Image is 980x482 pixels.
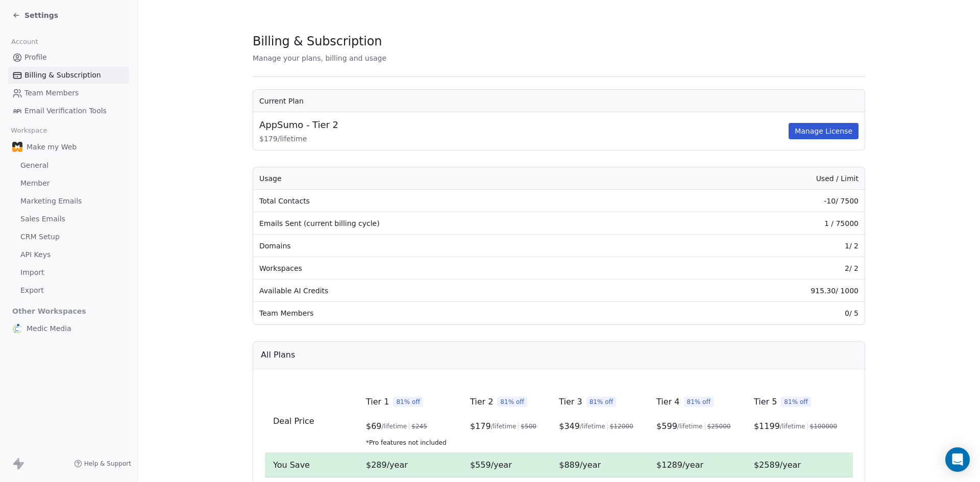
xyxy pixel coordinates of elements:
[253,34,382,49] span: Billing & Subscription
[20,214,65,224] span: Sales Emails
[253,280,674,302] td: Available AI Credits
[253,190,674,212] td: Total Contacts
[366,460,408,470] span: $289/year
[674,257,865,280] td: 2 / 2
[470,460,512,470] span: $559/year
[8,282,129,299] a: Export
[8,85,129,102] a: Team Members
[24,52,47,63] span: Profile
[253,54,386,62] span: Manage your plans, billing and usage
[8,264,129,281] a: Import
[20,249,51,260] span: API Keys
[261,349,295,361] span: All Plans
[20,285,44,296] span: Export
[677,422,703,430] span: /lifetime
[684,397,714,407] span: 81% off
[20,178,50,189] span: Member
[559,460,601,470] span: $889/year
[559,396,582,408] span: Tier 3
[259,134,787,144] span: $ 179 / lifetime
[12,142,22,152] img: favicon-orng.png
[24,10,58,20] span: Settings
[253,167,674,190] th: Usage
[393,397,423,407] span: 81% off
[674,280,865,302] td: 915.30 / 1000
[810,422,838,430] span: $ 100000
[27,323,71,334] span: Medic Media
[20,196,82,207] span: Marketing Emails
[754,460,801,470] span: $2589/year
[656,396,679,408] span: Tier 4
[559,420,580,433] span: $ 349
[8,175,129,192] a: Member
[7,34,42,49] span: Account
[754,420,780,433] span: $ 1199
[20,267,44,278] span: Import
[945,447,970,472] div: Open Intercom Messenger
[253,302,674,324] td: Team Members
[674,302,865,324] td: 0 / 5
[497,397,527,407] span: 81% off
[707,422,731,430] span: $ 25000
[674,190,865,212] td: -10 / 7500
[8,49,129,66] a: Profile
[470,396,493,408] span: Tier 2
[586,397,617,407] span: 81% off
[610,422,633,430] span: $ 12000
[24,106,107,116] span: Email Verification Tools
[273,416,314,426] span: Deal Price
[8,211,129,227] a: Sales Emails
[253,257,674,280] td: Workspaces
[8,103,129,119] a: Email Verification Tools
[754,396,777,408] span: Tier 5
[259,118,338,132] span: AppSumo - Tier 2
[382,422,407,430] span: /lifetime
[253,90,865,112] th: Current Plan
[8,303,90,319] span: Other Workspaces
[20,160,48,171] span: General
[24,70,101,81] span: Billing & Subscription
[84,460,131,468] span: Help & Support
[470,420,491,433] span: $ 179
[366,396,389,408] span: Tier 1
[8,193,129,210] a: Marketing Emails
[674,167,865,190] th: Used / Limit
[74,460,131,468] a: Help & Support
[366,420,382,433] span: $ 69
[20,232,60,242] span: CRM Setup
[24,88,79,98] span: Team Members
[674,235,865,257] td: 1 / 2
[411,422,427,430] span: $ 245
[7,123,52,138] span: Workspace
[12,323,22,334] img: Logoicon.png
[781,397,811,407] span: 81% off
[8,157,129,174] a: General
[656,460,703,470] span: $1289/year
[656,420,677,433] span: $ 599
[580,422,605,430] span: /lifetime
[27,142,77,152] span: Make my Web
[674,212,865,235] td: 1 / 75000
[491,422,517,430] span: /lifetime
[8,67,129,84] a: Billing & Subscription
[253,235,674,257] td: Domains
[366,439,454,447] span: *Pro features not included
[12,10,58,20] a: Settings
[521,422,536,430] span: $ 500
[8,246,129,263] a: API Keys
[253,212,674,235] td: Emails Sent (current billing cycle)
[273,460,310,470] span: You Save
[780,422,805,430] span: /lifetime
[8,229,129,245] a: CRM Setup
[789,123,859,139] button: Manage License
